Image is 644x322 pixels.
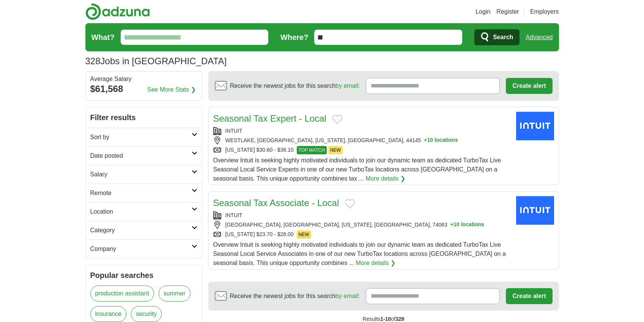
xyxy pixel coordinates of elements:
a: security [131,306,162,322]
h2: Sort by [90,133,192,142]
span: NEW [328,146,343,154]
button: Search [474,29,520,45]
a: Remote [86,184,202,202]
div: [US_STATE] $23.70 - $28.00 [213,230,510,239]
span: Overview Intuit is seeking highly motivated individuals to join our dynamic team as dedicated Tur... [213,241,506,266]
a: Salary [86,165,202,184]
a: Date posted [86,146,202,165]
a: Login [476,7,490,16]
a: Employers [530,7,559,16]
img: Adzuna logo [85,3,150,20]
span: NEW [297,230,311,239]
span: + [424,136,427,144]
button: +10 locations [424,136,458,144]
label: What? [91,32,115,43]
h2: Category [90,226,192,235]
h2: Salary [90,170,192,179]
span: 328 [85,54,101,68]
a: More details ❯ [356,259,395,268]
div: [US_STATE] $30.60 - $36.10 [213,146,510,154]
a: insurance [90,306,126,322]
a: Register [496,7,519,16]
button: Add to favorite jobs [345,199,355,208]
img: Intuit logo [516,196,554,225]
a: More details ❯ [365,174,405,183]
button: +10 locations [450,221,484,229]
h2: Date posted [90,151,192,160]
a: Company [86,240,202,258]
div: [GEOGRAPHIC_DATA], [GEOGRAPHIC_DATA], [US_STATE], [GEOGRAPHIC_DATA], 74063 [213,221,510,229]
img: Intuit logo [516,112,554,140]
button: Create alert [506,78,552,94]
h2: Company [90,244,192,254]
span: TOP MATCH [297,146,327,154]
span: Overview Intuit is seeking highly motivated individuals to join our dynamic team as dedicated Tur... [213,157,501,182]
span: Receive the newest jobs for this search : [230,292,360,301]
h1: Jobs in [GEOGRAPHIC_DATA] [85,56,227,66]
a: See More Stats ❯ [147,85,196,94]
span: + [450,221,453,229]
div: WESTLAKE, [GEOGRAPHIC_DATA], [US_STATE], [GEOGRAPHIC_DATA], 44145 [213,136,510,144]
a: summer [159,286,191,301]
h2: Popular searches [90,270,197,281]
a: INTUIT [225,128,242,134]
a: Category [86,221,202,240]
div: $61,568 [90,82,197,96]
button: Add to favorite jobs [332,115,342,124]
a: by email [335,82,358,89]
span: 1-10 [380,316,391,322]
a: production assistant [90,286,154,301]
label: Where? [280,32,308,43]
div: Average Salary [90,76,197,82]
a: INTUIT [225,212,242,218]
a: Seasonal Tax Associate - Local [213,198,339,208]
h2: Location [90,207,192,216]
span: Receive the newest jobs for this search : [230,81,360,90]
button: Create alert [506,288,552,304]
a: by email [335,293,358,299]
h2: Filter results [86,107,202,128]
a: Location [86,202,202,221]
a: Seasonal Tax Expert - Local [213,113,326,124]
span: 328 [395,316,404,322]
a: Sort by [86,128,202,146]
a: Advanced [526,30,553,45]
span: Search [493,30,513,45]
h2: Remote [90,189,192,198]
